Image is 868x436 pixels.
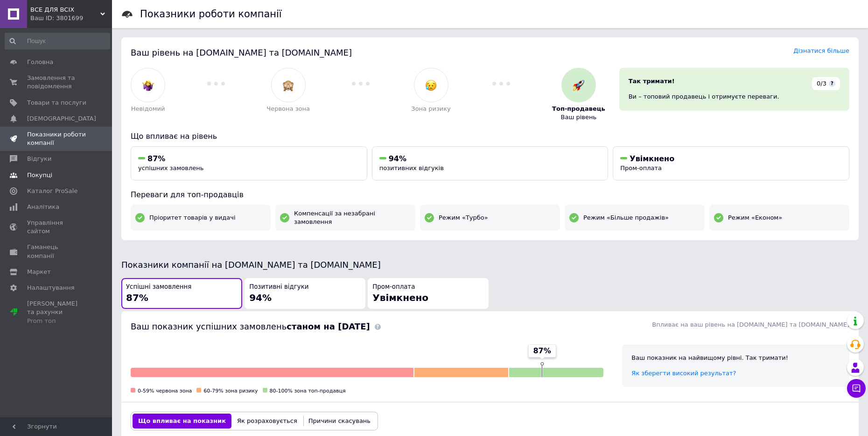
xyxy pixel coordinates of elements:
span: Пром-оплата [372,283,415,292]
span: [PERSON_NAME] та рахунки [27,300,86,325]
span: Товари та послуги [27,99,86,107]
img: :disappointed_relieved: [425,79,437,91]
button: Пром-оплатаУвімкнено [368,278,489,309]
span: Аналітика [27,203,59,211]
span: Успішні замовлення [126,283,191,292]
span: Каталог ProSale [27,187,77,195]
span: 87% [147,154,165,163]
span: Замовлення та повідомлення [27,74,86,91]
div: Ви – топовий продавець і отримуєте переваги. [629,93,840,101]
a: Дізнатися більше [793,47,849,54]
span: позитивних відгуків [379,164,444,172]
div: 0/3 [812,77,840,90]
span: Зона ризику [411,105,451,113]
span: Так тримати! [629,78,675,85]
span: Ваш рівень на [DOMAIN_NAME] та [DOMAIN_NAME] [131,48,352,57]
span: Покупці [27,171,52,179]
div: Ваш ID: 3801699 [30,14,112,22]
div: Prom топ [27,317,86,325]
span: ? [829,80,835,87]
span: Налаштування [27,284,75,292]
button: Чат з покупцем [847,379,866,398]
span: Компенсації за незабрані замовлення [294,209,411,226]
span: Показники компанії на [DOMAIN_NAME] та [DOMAIN_NAME] [121,260,381,270]
span: Пром-оплата [620,164,662,172]
h1: Показники роботи компанії [140,8,282,20]
span: ВСЕ ДЛЯ ВСІХ [30,6,100,14]
span: 87% [126,292,148,303]
span: Позитивні відгуки [249,283,308,292]
span: 0-59% червона зона [138,388,192,394]
img: :see_no_evil: [282,79,294,91]
span: Пріоритет товарів у видачі [149,214,236,222]
button: Що впливає на показник [133,414,231,429]
button: 87%успішних замовлень [131,146,367,180]
button: Причини скасувань [303,414,376,429]
span: Топ-продавець [552,105,605,113]
span: Управління сайтом [27,219,86,236]
span: Показники роботи компанії [27,130,86,147]
span: Невідомий [131,105,165,113]
button: Позитивні відгуки94% [245,278,365,309]
span: Що впливає на рівень [131,132,217,141]
span: Режим «Економ» [728,214,782,222]
button: Успішні замовлення87% [121,278,242,309]
span: Впливає на ваш рівень на [DOMAIN_NAME] та [DOMAIN_NAME] [652,321,849,328]
span: 87% [533,346,551,356]
button: УвімкненоПром-оплата [613,146,849,180]
b: станом на [DATE] [287,322,370,331]
span: Увімкнено [630,154,674,163]
img: :rocket: [573,79,584,91]
button: Як розраховується [231,414,303,429]
span: Відгуки [27,155,51,163]
span: Увімкнено [372,292,428,303]
div: Ваш показник на найвищому рівні. Так тримати! [631,354,840,362]
span: Режим «Більше продажів» [583,214,669,222]
input: Пошук [5,33,110,50]
span: Ваш показник успішних замовлень [131,322,370,331]
span: 80-100% зона топ-продавця [270,388,346,394]
img: :woman-shrugging: [142,79,154,91]
span: Гаманець компанії [27,243,86,260]
span: Режим «Турбо» [439,214,488,222]
a: Як зберегти високий результат? [631,370,736,377]
span: Червона зона [266,105,310,113]
span: 94% [389,154,406,163]
button: 94%позитивних відгуків [372,146,609,180]
span: 94% [249,292,272,303]
span: [DEMOGRAPHIC_DATA] [27,114,96,123]
span: Ваш рівень [561,113,597,122]
span: Переваги для топ-продавців [131,190,244,199]
span: успішних замовлень [138,164,203,172]
span: Головна [27,58,53,66]
span: 60-79% зона ризику [203,388,258,394]
span: Маркет [27,268,51,276]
